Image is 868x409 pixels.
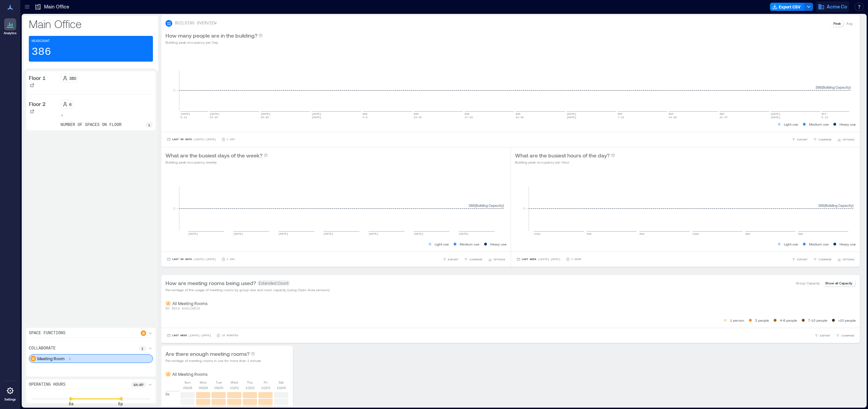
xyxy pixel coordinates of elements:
[571,257,581,261] p: 1 Hour
[261,385,270,390] p: 10/03
[247,380,253,385] p: Thu
[515,159,615,165] p: Building peak occupancy per Hour
[165,31,257,40] p: How many people are in the building?
[516,112,521,115] text: AUG
[745,232,750,235] text: 4pm
[692,232,699,235] text: 12pm
[827,3,847,10] span: Acme Co
[69,102,72,107] p: 6
[493,257,505,261] span: OPTIONS
[312,116,321,119] text: [DATE]
[165,159,268,165] p: Building peak occupancy weekly
[809,241,829,247] p: Medium use
[818,137,832,142] span: COMPARE
[165,391,170,397] p: 8a
[245,385,255,390] p: 10/02
[487,256,507,263] button: OPTIONS
[172,301,208,306] p: All Meeting Rooms
[165,306,856,311] p: No data available
[165,136,217,143] button: Last 90 Days |[DATE]-[DATE]
[165,332,212,339] button: Last Week |[DATE]-[DATE]
[846,21,852,26] p: Avg
[199,385,208,390] p: 09/29
[414,112,419,115] text: AUG
[719,116,728,119] text: 21-27
[822,116,828,119] text: 5-11
[797,137,808,142] span: EXPORT
[490,241,507,247] p: Heavy use
[790,256,809,263] button: EXPORT
[465,116,473,119] text: 17-23
[4,31,17,35] p: Analytics
[188,232,198,235] text: [DATE]
[362,112,368,115] text: AUG
[534,232,540,235] text: 12am
[836,256,856,263] button: OPTIONS
[771,116,781,119] text: [DATE]
[617,112,623,115] text: SEP
[587,232,592,235] text: 4am
[165,350,250,358] p: Are there enough meeting rooms?
[165,358,261,363] p: Percentage of meeting rooms in use for more than 1 minute
[813,332,832,339] button: EXPORT
[29,346,56,351] p: collaborate
[808,318,827,323] p: 7-10 people
[841,333,854,338] span: COMPARE
[2,16,19,37] a: Analytics
[840,122,856,127] p: Heavy use
[231,380,238,385] p: Wed
[165,256,217,263] button: Last 90 Days |[DATE]-[DATE]
[134,382,143,387] p: 8a - 6p
[820,333,830,338] span: EXPORT
[825,280,852,286] p: Show all Capacity
[216,380,222,385] p: Tue
[4,397,16,402] p: Settings
[780,318,797,323] p: 4-6 people
[567,112,576,115] text: [DATE]
[200,380,207,385] p: Mon
[369,232,378,235] text: [DATE]
[165,279,256,287] p: How are meeting rooms being used?
[278,232,288,235] text: [DATE]
[639,232,645,235] text: 8am
[32,45,51,59] p: 386
[784,241,798,247] p: Light use
[516,116,524,119] text: 24-30
[816,1,849,12] button: Acme Co
[37,356,65,361] p: Meeting Room
[448,257,458,261] span: EXPORT
[32,39,50,44] p: Headcount
[29,100,46,108] p: Floor 2
[233,232,243,235] text: [DATE]
[414,116,422,119] text: 10-16
[812,136,833,143] button: COMPARE
[567,116,576,119] text: [DATE]
[180,116,187,119] text: 6-12
[730,318,744,323] p: 1 person
[617,116,624,119] text: 7-13
[29,74,46,82] p: Floor 1
[172,371,208,377] p: All Meeting Rooms
[257,280,290,286] span: Extended Count
[141,346,143,351] p: 1
[261,116,269,119] text: 20-26
[838,318,856,323] p: >10 people
[796,280,820,286] p: Group Capacity
[69,356,71,361] p: 1
[165,151,262,159] p: What are the busiest days of the week?
[522,206,525,210] tspan: 0
[29,330,65,336] p: Space Functions
[148,122,150,128] p: 1
[784,122,798,127] p: Light use
[227,257,235,261] p: 1 Day
[279,380,283,385] p: Sat
[441,256,460,263] button: EXPORT
[227,137,235,142] p: 1 Day
[840,241,856,247] p: Heavy use
[833,21,841,26] p: Peak
[843,257,854,261] span: OPTIONS
[790,136,809,143] button: EXPORT
[175,21,216,26] p: BUILDING OVERVIEW
[843,137,854,142] span: OPTIONS
[460,241,479,247] p: Medium use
